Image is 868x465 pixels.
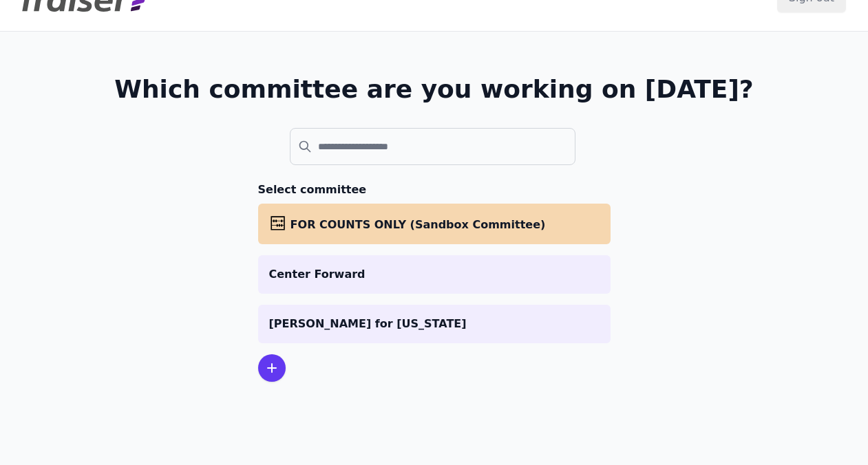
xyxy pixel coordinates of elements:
a: FOR COUNTS ONLY (Sandbox Committee) [258,204,611,244]
h1: Which committee are you working on [DATE]? [114,76,754,103]
a: Center Forward [258,255,611,294]
span: FOR COUNTS ONLY (Sandbox Committee) [290,218,546,231]
p: Center Forward [269,266,600,283]
a: [PERSON_NAME] for [US_STATE] [258,305,611,343]
p: [PERSON_NAME] for [US_STATE] [269,316,600,332]
h3: Select committee [258,182,611,198]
